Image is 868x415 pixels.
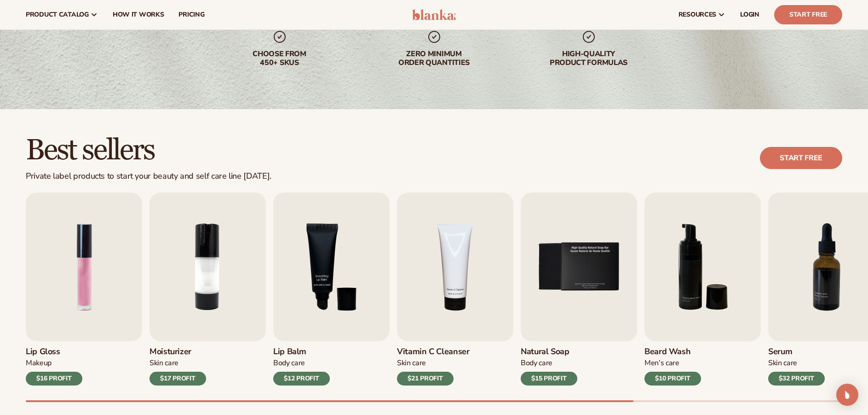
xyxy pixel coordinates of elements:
h3: Serum [768,347,825,357]
div: $16 PROFIT [26,372,82,386]
a: 4 / 9 [397,193,513,386]
h3: Lip Gloss [26,347,82,357]
a: 5 / 9 [521,193,637,386]
h2: Best sellers [26,135,271,166]
h3: Beard Wash [644,347,701,357]
span: pricing [178,11,204,18]
a: Start Free [774,5,842,24]
span: product catalog [26,11,89,18]
div: Skin Care [149,358,206,368]
a: 6 / 9 [644,193,761,386]
h3: Moisturizer [149,347,206,357]
div: Men’s Care [644,358,701,368]
div: Open Intercom Messenger [836,384,858,406]
h3: Natural Soap [521,347,577,357]
div: Body Care [273,358,330,368]
span: resources [678,11,716,18]
div: $17 PROFIT [149,372,206,386]
div: $10 PROFIT [644,372,701,386]
div: $15 PROFIT [521,372,577,386]
a: 1 / 9 [26,193,142,386]
a: 2 / 9 [149,193,266,386]
div: Skin Care [768,358,825,368]
div: High-quality product formulas [530,50,648,67]
div: $32 PROFIT [768,372,825,386]
span: How It Works [113,11,164,18]
div: Private label products to start your beauty and self care line [DATE]. [26,171,271,181]
img: logo [412,9,456,20]
div: $12 PROFIT [273,372,330,386]
div: Makeup [26,358,82,368]
a: Start free [760,147,842,169]
div: Skin Care [397,358,470,368]
span: LOGIN [740,11,759,18]
div: Choose from 450+ Skus [221,50,339,67]
div: Body Care [521,358,577,368]
h3: Lip Balm [273,347,330,357]
a: 3 / 9 [273,193,390,386]
div: $21 PROFIT [397,372,454,386]
div: Zero minimum order quantities [375,50,493,67]
h3: Vitamin C Cleanser [397,347,470,357]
